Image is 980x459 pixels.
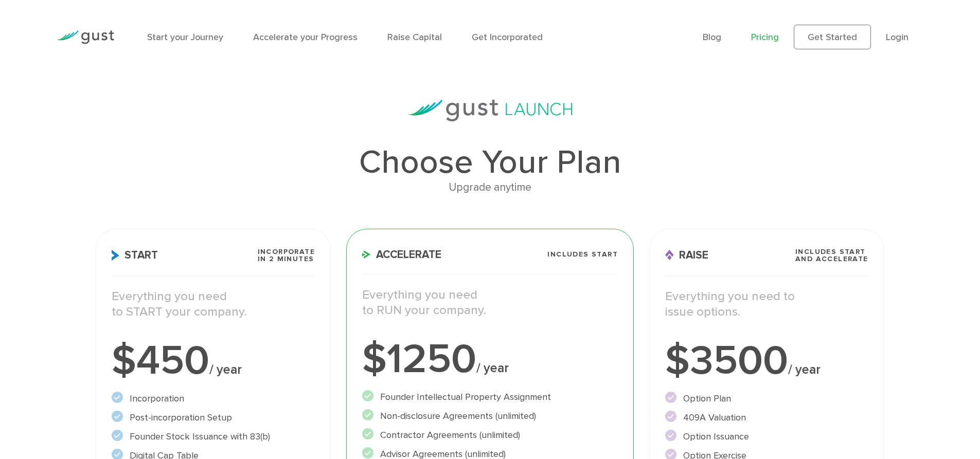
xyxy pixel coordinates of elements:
[362,390,618,404] li: Founder Intellectual Property Assignment
[112,250,158,261] span: Start
[362,250,371,259] img: Accelerate Icon
[665,250,674,261] img: Raise Icon
[408,100,573,121] img: gust-launch-logos.svg
[362,428,618,442] li: Contractor Agreements (unlimited)
[112,411,315,425] li: Post-incorporation Setup
[258,248,315,263] span: Incorporate in 2 Minutes
[751,32,779,43] a: Pricing
[112,392,315,406] li: Incorporation
[112,289,315,320] p: Everything you need to START your company.
[703,32,721,43] a: Blog
[112,430,315,444] li: Founder Stock Issuance with 83(b)
[665,340,868,381] div: $3500
[476,360,509,376] span: / year
[57,30,114,44] img: Gust Logo
[665,430,868,444] li: Option Issuance
[794,25,871,49] a: Get Started
[362,249,441,260] span: Accelerate
[147,32,223,43] a: Start your Journey
[362,339,618,380] div: $1250
[547,251,618,258] span: Includes START
[387,32,442,43] a: Raise Capital
[112,250,119,261] img: Start Icon X2
[665,411,868,425] li: 409A Valuation
[362,287,618,318] p: Everything you need to RUN your company.
[112,340,315,381] div: $450
[96,179,884,196] div: Upgrade anytime
[362,409,618,423] li: Non-disclosure Agreements (unlimited)
[886,32,908,43] a: Login
[788,362,821,377] span: / year
[253,32,358,43] a: Accelerate your Progress
[472,32,543,43] a: Get Incorporated
[665,289,868,320] p: Everything you need to issue options.
[209,362,242,377] span: / year
[795,248,868,263] span: Includes START and ACCELERATE
[96,146,884,179] h1: Choose Your Plan
[665,250,708,261] span: Raise
[665,392,868,406] li: Option Plan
